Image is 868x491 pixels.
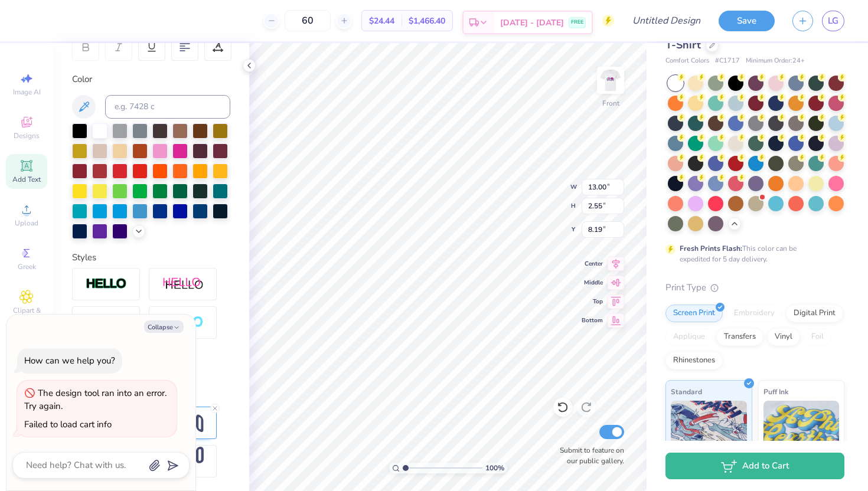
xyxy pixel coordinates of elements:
input: Untitled Design [623,9,710,32]
span: Center [582,260,603,268]
span: # C1717 [715,56,740,66]
span: [DATE] - [DATE] [500,17,564,29]
span: $24.44 [369,15,394,27]
label: Submit to feature on our public gallery. [553,445,624,466]
span: LG [828,14,838,28]
div: Foil [804,328,831,346]
span: $1,466.40 [409,15,445,27]
div: Front [602,98,619,109]
span: Top [582,297,603,306]
span: Standard [671,385,702,398]
div: Styles [72,251,230,264]
span: Designs [14,131,40,140]
span: Bottom [582,316,603,325]
strong: Fresh Prints Flash: [680,244,742,253]
span: Upload [15,218,38,228]
span: Greek [18,262,36,271]
div: Embroidery [726,305,782,322]
div: The design tool ran into an error. Try again. [24,387,167,413]
div: How can we help you? [24,355,115,366]
div: Failed to load cart info [24,418,112,430]
span: Minimum Order: 24 + [746,56,805,66]
img: Shadow [162,277,204,292]
span: Image AI [13,87,41,97]
div: Digital Print [786,305,843,322]
span: FREE [571,18,583,27]
span: Middle [582,279,603,287]
span: Clipart & logos [6,306,47,325]
div: Vinyl [767,328,800,346]
div: Applique [665,328,713,346]
span: Add Text [12,175,41,184]
a: LG [822,11,844,31]
div: Color [72,73,230,86]
img: Front [599,68,622,92]
input: e.g. 7428 c [105,95,230,119]
button: Collapse [144,320,184,333]
button: Save [719,11,775,31]
img: Stroke [86,277,127,291]
img: 3d Illusion [86,313,127,332]
div: Transfers [716,328,763,346]
span: Comfort Colors [665,56,709,66]
span: 100 % [485,463,504,473]
div: Rhinestones [665,352,723,369]
span: Puff Ink [763,385,788,398]
div: Print Type [665,281,844,294]
input: – – [285,10,331,31]
img: Standard [671,401,747,460]
button: Add to Cart [665,453,844,479]
div: Screen Print [665,305,723,322]
div: This color can be expedited for 5 day delivery. [680,243,825,264]
img: Puff Ink [763,401,840,460]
